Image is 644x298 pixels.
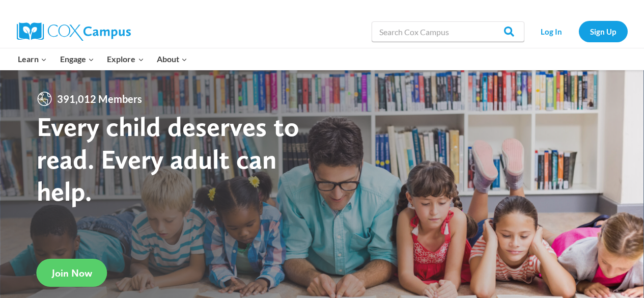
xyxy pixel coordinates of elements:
span: Learn [18,52,47,66]
img: Cox Campus [17,22,131,41]
a: Log In [529,21,574,42]
span: Engage [60,52,94,66]
a: Join Now [37,259,107,287]
span: About [157,52,187,66]
span: Explore [107,52,144,66]
a: Sign Up [579,21,628,42]
span: Join Now [52,267,92,279]
nav: Secondary Navigation [529,21,628,42]
strong: Every child deserves to read. Every adult can help. [37,110,299,207]
span: 391,012 Members [53,91,146,107]
nav: Primary Navigation [12,48,194,70]
input: Search Cox Campus [372,21,524,42]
